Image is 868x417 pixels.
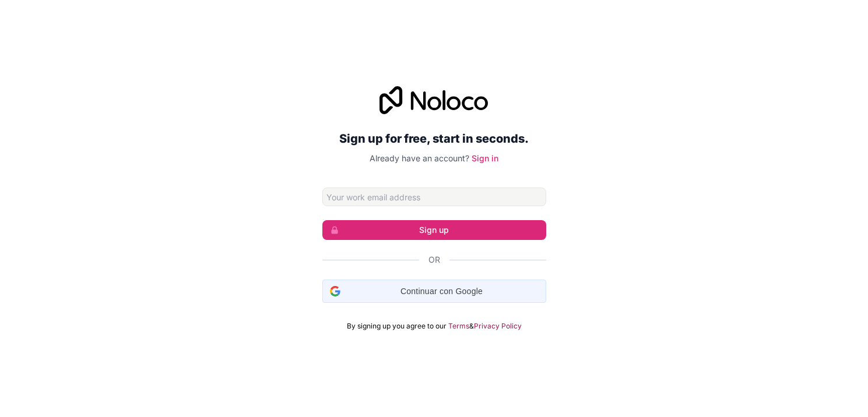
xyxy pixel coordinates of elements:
[469,321,474,331] span: &
[428,254,440,266] span: Or
[345,285,539,298] span: Continuar con Google
[322,128,546,149] h2: Sign up for free, start in seconds.
[448,321,469,331] a: Terms
[322,280,546,303] div: Continuar con Google
[474,321,522,331] a: Privacy Policy
[472,153,498,163] a: Sign in
[322,220,546,240] button: Sign up
[347,321,447,331] span: By signing up you agree to our
[370,153,469,163] span: Already have an account?
[322,188,546,206] input: Email address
